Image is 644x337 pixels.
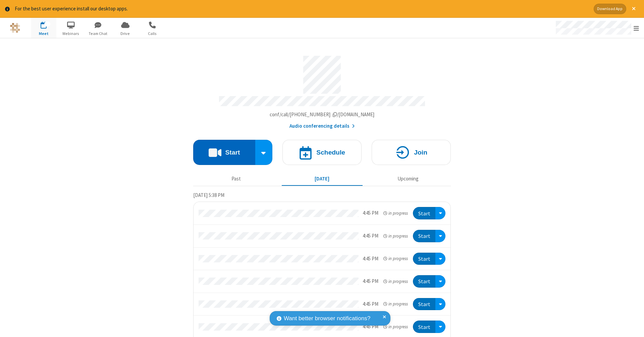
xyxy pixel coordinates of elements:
h4: Schedule [316,149,345,156]
button: Copy my meeting room linkCopy my meeting room link [270,111,375,119]
span: Copy my meeting room link [270,111,375,118]
div: Open menu [549,18,644,38]
div: Open menu [435,230,445,242]
div: Open menu [435,321,445,333]
em: in progress [383,324,408,330]
em: in progress [383,301,408,307]
span: Drive [113,31,138,37]
button: Audio conferencing details [289,122,355,130]
button: [DATE] [282,173,363,185]
div: 4:45 PM [363,232,378,240]
span: Want better browser notifications? [284,314,370,323]
div: Open menu [435,207,445,219]
button: Download App [594,4,626,14]
em: in progress [383,278,408,285]
button: Start [193,140,255,165]
div: 4:45 PM [363,209,378,217]
div: 4:45 PM [363,278,378,285]
div: For the best user experience install our desktop apps. [15,5,589,13]
button: Start [413,275,435,288]
span: Calls [140,31,165,37]
button: Close alert [629,4,639,14]
div: Open menu [435,253,445,265]
h4: Join [414,149,427,156]
img: QA Selenium DO NOT DELETE OR CHANGE [10,23,20,33]
button: Logo [2,18,28,38]
button: Start [413,207,435,219]
em: in progress [383,210,408,216]
button: Upcoming [368,173,448,185]
button: Join [372,140,451,165]
button: Start [413,230,435,242]
span: Meet [31,31,56,37]
div: Open menu [435,298,445,310]
button: Start [413,321,435,333]
div: 12 [44,22,50,27]
em: in progress [383,255,408,262]
button: Start [413,253,435,265]
div: Open menu [435,275,445,288]
span: Team Chat [86,31,111,37]
button: Past [196,173,277,185]
section: Account details [193,51,451,130]
div: 4:45 PM [363,255,378,263]
div: 4:45 PM [363,300,378,308]
span: [DATE] 5:38 PM [193,192,224,198]
button: Schedule [282,140,362,165]
em: in progress [383,233,408,239]
div: Start conference options [255,140,273,165]
button: Start [413,298,435,310]
span: Webinars [58,31,84,37]
h4: Start [225,149,240,156]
